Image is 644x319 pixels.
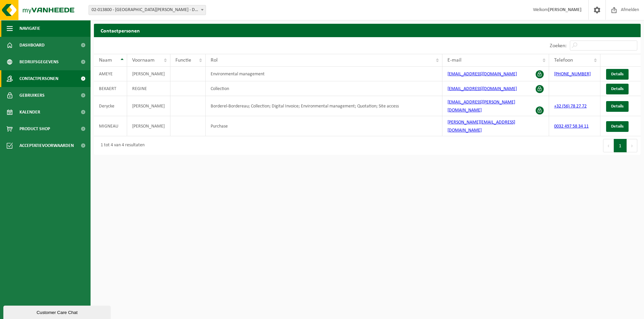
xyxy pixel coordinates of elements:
td: REGINE [127,81,170,96]
strong: [PERSON_NAME] [548,7,582,12]
td: MIGNEAU [94,116,127,136]
span: 02-013800 - BLUE WOODS HOTEL - DEERLIJK [89,5,206,15]
span: 02-013800 - BLUE WOODS HOTEL - DEERLIJK [89,5,206,15]
a: [PHONE_NUMBER] [554,72,591,77]
span: Product Shop [19,121,50,137]
span: Kalender [19,104,40,121]
span: Contactpersonen [19,70,58,87]
a: [EMAIL_ADDRESS][DOMAIN_NAME] [447,86,517,91]
span: E-mail [447,58,462,63]
span: Dashboard [19,37,45,54]
span: Bedrijfsgegevens [19,54,59,70]
span: Details [611,87,624,91]
a: [PERSON_NAME][EMAIL_ADDRESS][DOMAIN_NAME] [447,120,515,133]
a: Details [606,84,629,94]
span: Details [611,72,624,76]
span: Acceptatievoorwaarden [19,137,74,154]
td: BEKAERT [94,81,127,96]
a: Details [606,69,629,80]
a: Details [606,101,629,112]
a: [EMAIL_ADDRESS][PERSON_NAME][DOMAIN_NAME] [447,100,515,113]
td: [PERSON_NAME] [127,67,170,81]
label: Zoeken: [550,43,567,49]
iframe: chat widget [3,304,112,319]
span: Naam [99,58,112,63]
span: Gebruikers [19,87,45,104]
button: 1 [614,139,627,152]
div: 1 tot 4 van 4 resultaten [97,140,145,152]
td: [PERSON_NAME] [127,116,170,136]
td: Environmental management [206,67,442,81]
td: Collection [206,81,442,96]
td: Derycke [94,96,127,116]
span: Rol [211,58,218,63]
h2: Contactpersonen [94,24,641,37]
a: +32 (56) 78 27 72 [554,104,587,109]
span: Functie [175,58,191,63]
a: 0032 497 58 34 11 [554,124,589,129]
button: Previous [603,139,614,152]
a: Details [606,121,629,132]
button: Next [627,139,637,152]
td: AMEYE [94,67,127,81]
span: Telefoon [554,58,573,63]
span: Details [611,104,624,108]
td: [PERSON_NAME] [127,96,170,116]
a: [EMAIL_ADDRESS][DOMAIN_NAME] [447,72,517,77]
td: Purchase [206,116,442,136]
span: Voornaam [132,58,155,63]
span: Navigatie [19,20,40,37]
span: Details [611,124,624,129]
td: Borderel-Bordereau; Collection; Digital Invoice; Environmental management; Quotation; Site access [206,96,442,116]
